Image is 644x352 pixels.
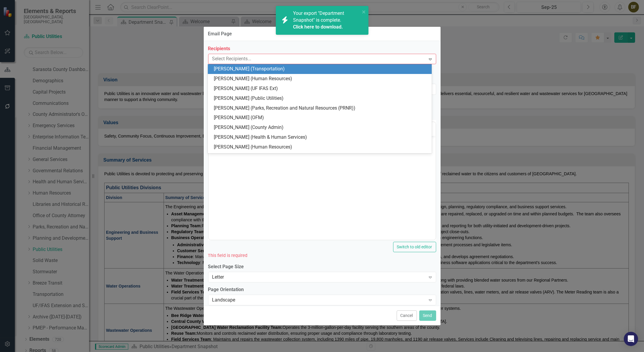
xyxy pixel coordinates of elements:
div: [PERSON_NAME] (Human Resources) [214,144,428,151]
button: close [362,8,366,15]
label: Page Orientation [208,286,436,293]
button: Cancel [397,310,417,321]
button: Send [419,310,436,321]
div: [PERSON_NAME] (Parks, Recreation and Natural Resources (PRNR)) [214,105,428,112]
div: Email Page [208,31,232,37]
div: Landscape [212,296,426,303]
span: Your export "Department Snapshot" is complete. [293,10,359,31]
div: [PERSON_NAME] (OFM) [214,114,428,121]
div: [PERSON_NAME] (County Admin) [214,124,428,131]
div: [PERSON_NAME] (Human Resources) [214,75,428,82]
div: [PERSON_NAME] (UF IFAS Ext) [214,85,428,92]
div: [PERSON_NAME] (Public Utilities) [214,95,428,102]
button: Switch to old editor [393,242,436,252]
a: Click here to download. [293,24,343,30]
label: Select Page Size [208,263,436,270]
div: [PERSON_NAME] (Health & Human Services) [214,134,428,141]
div: Open Intercom Messenger [624,332,638,346]
div: This field is required [208,252,436,259]
div: Letter [212,274,426,280]
iframe: Rich Text Area [209,136,436,240]
label: Recipients [208,45,436,52]
div: [PERSON_NAME] (Transportation) [214,66,428,72]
